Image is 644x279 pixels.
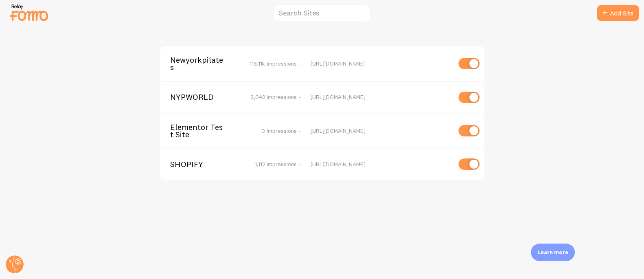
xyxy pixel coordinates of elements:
img: fomo-relay-logo-orange.svg [9,2,49,23]
span: Newyorkpilates [170,56,236,71]
span: 0 Impressions - [261,127,301,134]
div: [URL][DOMAIN_NAME] [311,93,451,101]
p: Learn more [537,248,568,256]
div: [URL][DOMAIN_NAME] [311,60,451,67]
span: NYPWORLD [170,93,236,101]
div: [URL][DOMAIN_NAME] [311,127,451,134]
span: 1,112 Impressions - [255,160,301,168]
div: Learn more [531,244,575,261]
span: 118.11k Impressions - [250,60,301,67]
span: SHOPIFY [170,160,236,168]
div: [URL][DOMAIN_NAME] [311,160,451,168]
span: Elementor Test Site [170,123,236,138]
span: 3,042 Impressions - [250,93,301,101]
